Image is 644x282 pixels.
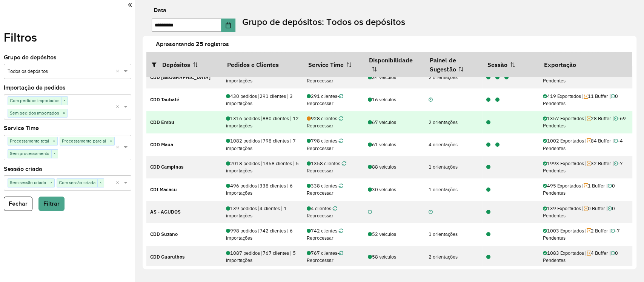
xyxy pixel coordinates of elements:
div: 88 veículos [368,163,421,170]
span: × [61,97,68,105]
label: Importação de pedidos [4,83,66,92]
i: 1258453 - 1087 pedidos [486,255,490,260]
span: - Reprocessar [307,115,343,129]
i: 1258637 - 424 pedidos [486,98,490,102]
span: 1358 clientes [307,160,340,167]
label: Service Time [4,124,39,133]
span: 0 Pendentes [543,70,618,84]
span: × [97,179,104,187]
div: 496 pedidos | 338 clientes | 6 importações [226,182,299,197]
span: Clear all [115,103,122,111]
label: Grupo de depósitos: Todos os depósitos [242,15,405,29]
span: × [48,179,54,187]
span: - Reprocessar [307,205,337,219]
div: 2 orientações [429,253,478,260]
span: Com sessão criada [57,179,97,186]
span: 0 Pendentes [543,205,615,219]
i: Abrir/fechar filtros [152,62,162,68]
strong: CDD Maua [150,141,173,148]
div: 1083 Exportados | 4 Buffer | [543,249,629,264]
th: Depósitos [146,52,222,77]
span: Processamento parcial [60,137,108,145]
div: 2 orientações [429,119,478,126]
i: 1258410 - 495 pedidos [486,187,490,192]
div: 1 orientações [429,231,478,238]
div: 30 veículos [368,186,421,193]
th: Painel de Sugestão [425,52,482,77]
div: 419 Exportados | 11 Buffer | [543,93,629,107]
button: Choose Date [221,19,235,32]
div: 1003 Exportados | 2 Buffer | [543,227,629,242]
label: Data [153,6,166,15]
i: Não realizada [429,210,433,215]
strong: CDD Taubaté [150,96,179,103]
div: 2 orientações [429,74,478,81]
span: × [51,150,58,158]
th: Disponibilidade [364,52,425,77]
th: Exportação [539,52,633,77]
strong: CDD Guarulhos [150,254,184,260]
span: - Reprocessar [307,250,343,263]
button: Filtrar [38,197,65,211]
i: 1258230 - 2018 pedidos [486,165,490,170]
strong: AS - AGUDOS [150,209,181,215]
strong: CDD [GEOGRAPHIC_DATA] [150,74,210,81]
i: 1258635 - 90 pedidos [495,143,499,147]
div: 544 Exportados | 25 Buffer | [543,70,629,84]
th: Pedidos e Clientes [222,52,303,77]
label: Grupo de depósitos [4,53,57,62]
span: 0 Pendentes [543,250,618,263]
i: 1258577 - 1082 pedidos [486,143,490,147]
div: 1082 pedidos | 798 clientes | 7 importações [226,137,299,152]
i: 1258425 - 1374 pedidos [486,120,490,125]
span: Com pedidos importados [8,97,61,104]
span: × [51,138,57,145]
span: Processamento total [8,137,51,145]
th: Sessão [482,52,539,77]
div: 1087 pedidos | 767 clientes | 5 importações [226,249,299,264]
span: Clear all [115,68,122,76]
span: Sem sessão criada [8,179,48,186]
button: Fechar [4,197,32,211]
strong: CDD Campinas [150,164,183,170]
i: 1258653 - 25 pedidos [504,75,508,80]
div: 430 pedidos | 291 clientes | 3 importações [226,93,299,107]
span: × [61,110,67,117]
span: - Reprocessar [307,138,343,151]
div: 495 Exportados | 1 Buffer | [543,182,629,197]
i: 1258651 - 11 pedidos [495,98,499,102]
div: 1 orientações [429,186,478,193]
span: 291 clientes [307,93,337,99]
label: Sessão criada [4,164,42,174]
div: 58 veículos [368,253,421,260]
strong: CDD Suzano [150,231,178,237]
div: 67 veículos [368,119,421,126]
i: 1258555 - 549 pedidos [486,75,490,80]
div: 569 pedidos | 416 clientes | 4 importações [226,70,299,84]
span: 798 clientes [307,138,337,144]
span: 4 clientes [307,205,331,212]
span: Sem pedidos importados [8,109,61,117]
span: 742 clientes [307,228,337,234]
div: 61 veículos [368,141,421,148]
span: -69 Pendentes [543,115,626,129]
label: Filtros [4,28,37,46]
div: 1993 Exportados | 32 Buffer | [543,160,629,174]
div: 1 orientações [429,163,478,170]
th: Service Time [303,52,364,77]
strong: CDI Macacu [150,186,177,193]
span: - Reprocessar [307,93,343,107]
span: 338 clientes [307,183,337,189]
span: × [108,138,114,145]
div: 34 veículos [368,74,421,81]
i: 1258559 - 549 pedidos [495,75,499,80]
span: Clear all [115,144,122,152]
i: 1258605 - 139 pedidos [486,210,490,215]
span: - Reprocessar [307,183,343,196]
i: Não realizada [368,210,372,215]
span: Clear all [115,179,122,187]
strong: CDD Embu [150,119,174,126]
i: Não realizada [429,98,433,102]
div: 1002 Exportados | 84 Buffer | [543,137,629,152]
div: 1316 pedidos | 880 clientes | 12 importações [226,115,299,129]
